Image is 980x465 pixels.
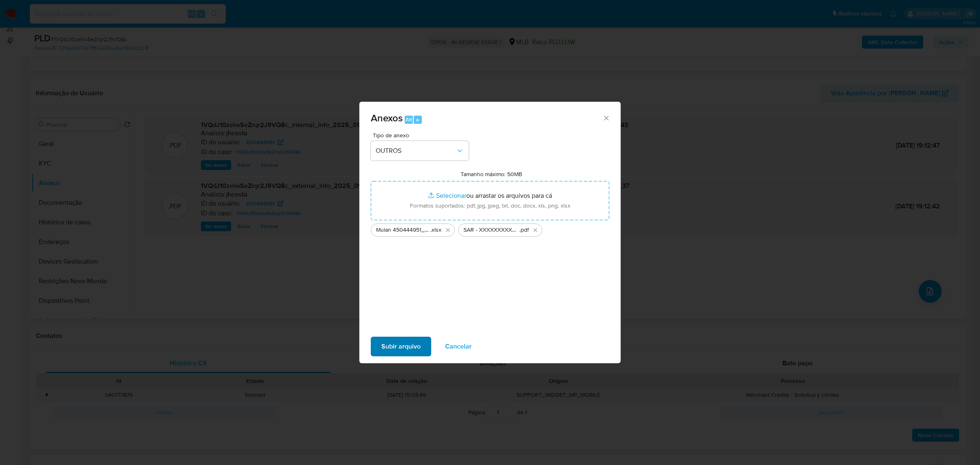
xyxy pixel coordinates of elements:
span: Tipo de anexo [373,132,471,138]
span: Anexos [371,111,403,125]
span: Alt [405,116,412,123]
button: OUTROS [371,141,469,161]
span: Mulan 450444951_2025_09_10_07_54_44 [376,226,430,234]
button: Excluir Mulan 450444951_2025_09_10_07_54_44.xlsx [443,225,453,235]
button: Cancelar [434,337,482,356]
button: Excluir SAR - XXXXXXXXXX - CPF 06869382328 - EDINA DE RESENDE SOUSA.pdf [530,225,540,235]
ul: Arquivos selecionados [371,220,609,237]
span: Subir arquivo [381,338,421,355]
span: .xlsx [430,226,441,234]
span: Cancelar [445,338,472,355]
label: Tamanho máximo: 50MB [461,170,522,178]
span: SAR - XXXXXXXXXX - CPF 06869382328 - [PERSON_NAME] [463,226,519,234]
button: Fechar [602,114,610,121]
span: a [416,116,419,123]
button: Subir arquivo [371,337,431,356]
span: OUTROS [376,147,456,155]
span: .pdf [519,226,529,234]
